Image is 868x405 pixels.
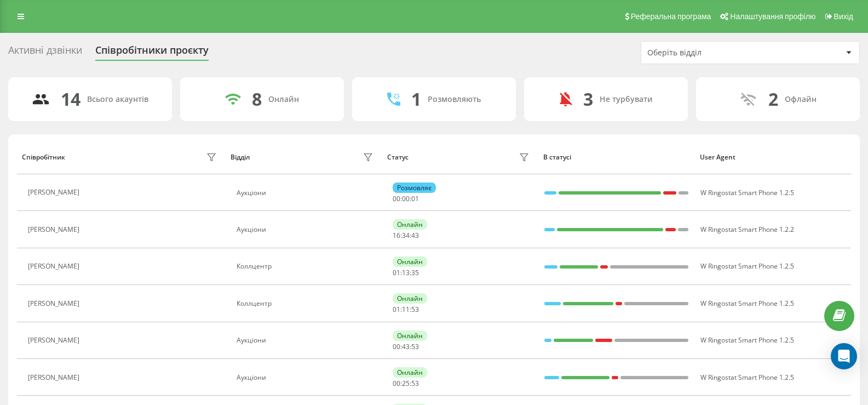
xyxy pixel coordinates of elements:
span: Реферальна програма [631,12,711,21]
div: Онлайн [393,256,427,267]
div: [PERSON_NAME] [28,263,82,270]
span: 01 [393,305,400,314]
span: 53 [411,342,419,351]
div: 8 [252,89,262,110]
span: W Ringostat Smart Phone 1.2.2 [700,225,794,234]
div: Активні дзвінки [8,44,82,61]
span: 00 [393,194,400,203]
div: Статус [387,153,409,161]
div: [PERSON_NAME] [28,374,82,381]
div: User Agent [700,153,846,161]
span: W Ringostat Smart Phone 1.2.5 [700,299,794,308]
div: В статусі [543,153,689,161]
div: Онлайн [393,330,427,341]
div: : : [393,306,419,313]
div: Розмовляє [393,182,436,193]
span: 00 [393,379,400,388]
div: Онлайн [393,219,427,230]
span: 34 [402,231,410,240]
span: 01 [393,268,400,277]
span: W Ringostat Smart Phone 1.2.5 [700,373,794,382]
span: W Ringostat Smart Phone 1.2.5 [700,261,794,271]
div: [PERSON_NAME] [28,189,82,196]
div: [PERSON_NAME] [28,226,82,233]
span: 53 [411,305,419,314]
div: 2 [768,89,778,110]
div: Коллцентр [237,300,376,307]
span: 00 [402,194,410,203]
span: 43 [411,231,419,240]
div: Офлайн [785,95,817,104]
span: 00 [393,342,400,351]
div: [PERSON_NAME] [28,300,82,307]
div: Аукціони [237,189,376,197]
div: : : [393,195,419,203]
div: Всього акаунтів [87,95,148,104]
div: Співробітники проєкту [95,44,209,61]
span: 16 [393,231,400,240]
span: 53 [411,379,419,388]
div: 14 [61,89,81,110]
span: W Ringostat Smart Phone 1.2.5 [700,335,794,345]
span: 35 [411,268,419,277]
span: 13 [402,268,410,277]
span: 43 [402,342,410,351]
div: Open Intercom Messenger [831,343,857,369]
div: Онлайн [393,293,427,304]
div: Аукціони [237,226,376,233]
div: : : [393,232,419,239]
div: Співробітник [22,153,65,161]
div: Аукціони [237,374,376,381]
div: : : [393,380,419,387]
div: 1 [411,89,421,110]
div: [PERSON_NAME] [28,336,82,344]
div: Оберіть відділ [647,48,778,58]
div: Аукціони [237,336,376,344]
span: 25 [402,379,410,388]
span: 11 [402,305,410,314]
div: Не турбувати [600,95,653,104]
div: 3 [583,89,593,110]
div: Онлайн [393,367,427,378]
span: 01 [411,194,419,203]
div: Відділ [231,153,250,161]
div: : : [393,269,419,277]
div: Розмовляють [428,95,481,104]
span: Вихід [834,12,853,21]
div: Коллцентр [237,263,376,270]
span: W Ringostat Smart Phone 1.2.5 [700,188,794,197]
div: : : [393,343,419,351]
div: Онлайн [268,95,299,104]
span: Налаштування профілю [730,12,815,21]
